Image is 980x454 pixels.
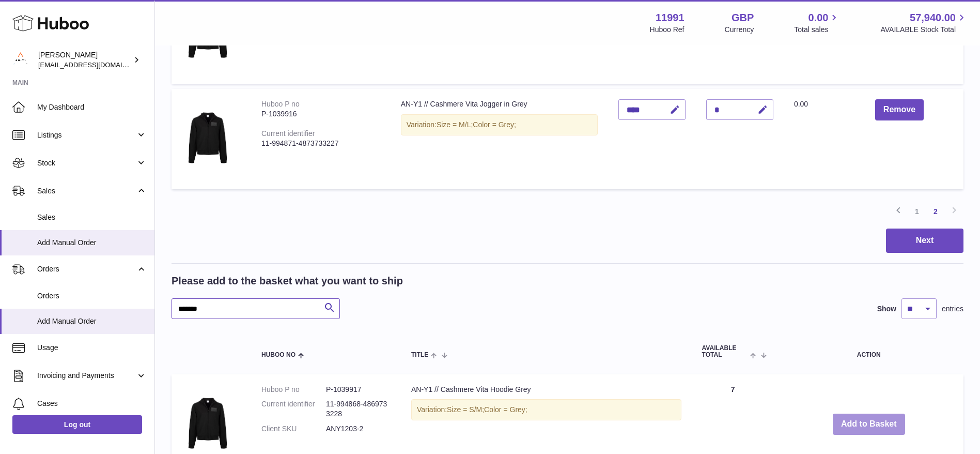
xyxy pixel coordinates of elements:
span: AVAILABLE Stock Total [880,25,968,35]
span: Listings [37,130,136,140]
dt: Current identifier [261,399,326,419]
span: 0.00 [808,11,829,25]
span: Sales [37,213,147,222]
span: Usage [37,343,147,353]
span: Orders [37,291,147,301]
dd: ANY1203-2 [326,424,391,434]
div: P-1039916 [261,109,380,119]
span: entries [942,304,963,314]
dd: 11-994868-4869733228 [326,399,391,419]
span: Size = S/M; [447,405,484,414]
div: Variation: [401,114,598,135]
div: Currency [725,25,754,35]
div: Current identifier [261,129,315,138]
span: Stock [37,158,136,168]
div: [PERSON_NAME] [38,50,131,70]
span: Invoicing and Payments [37,371,136,381]
a: 1 [908,202,926,221]
span: 0.00 [794,100,808,108]
span: Color = Grey; [484,405,527,414]
td: AN-Y1 // Cashmere Vita Jogger in Grey [391,89,608,189]
span: [EMAIL_ADDRESS][DOMAIN_NAME] [38,60,152,69]
span: Orders [37,264,136,274]
span: AVAILABLE Total [702,345,748,358]
button: Remove [875,99,924,120]
span: Total sales [794,25,840,35]
strong: GBP [732,11,754,25]
dt: Client SKU [261,424,326,434]
a: 57,940.00 AVAILABLE Stock Total [880,11,968,35]
span: Sales [37,186,136,196]
div: Huboo Ref [650,25,685,35]
label: Show [877,304,896,314]
span: Huboo no [261,352,295,358]
button: Add to Basket [833,414,905,435]
dt: Huboo P no [261,385,326,395]
a: 0.00 Total sales [794,11,840,35]
img: AN-Y1 // Cashmere Vita Jogger in Grey [182,99,234,176]
span: 57,940.00 [910,11,956,25]
span: Cases [37,399,147,408]
span: My Dashboard [37,102,147,112]
dd: P-1039917 [326,385,391,395]
span: Title [411,352,428,358]
div: Variation: [411,399,681,420]
h2: Please add to the basket what you want to ship [172,274,403,288]
button: Next [886,229,963,253]
a: 2 [926,202,945,221]
span: Add Manual Order [37,316,147,326]
span: Size = M/L; [437,120,473,129]
a: Log out [12,415,142,434]
span: Add Manual Order [37,238,147,248]
div: 11-994871-4873733227 [261,139,380,148]
img: internalAdmin-11991@internal.huboo.com [12,52,28,68]
span: Color = Grey; [473,120,516,129]
strong: 11991 [656,11,685,25]
div: Huboo P no [261,100,300,108]
th: Action [774,335,963,369]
